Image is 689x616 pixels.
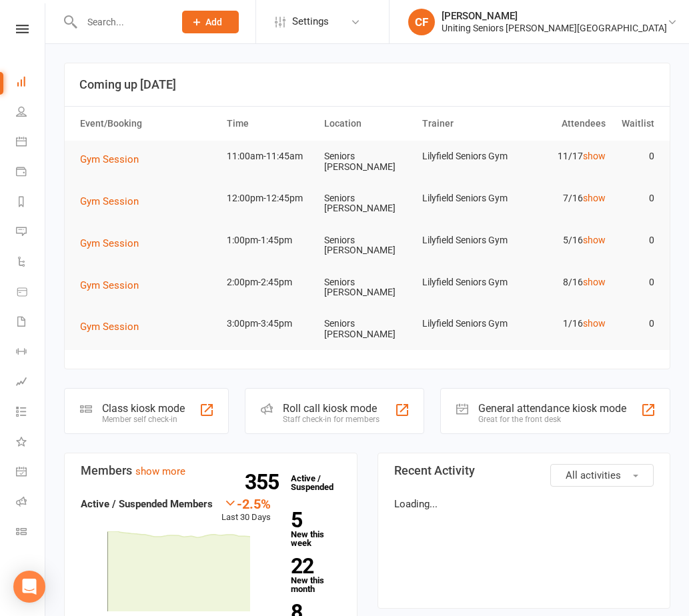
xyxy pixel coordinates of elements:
td: 12:00pm-12:45pm [221,183,318,214]
td: Seniors [PERSON_NAME] [318,225,416,267]
div: Last 30 Days [221,496,271,525]
div: Uniting Seniors [PERSON_NAME][GEOGRAPHIC_DATA] [442,22,667,34]
input: Search... [77,13,165,31]
th: Time [221,107,318,141]
button: Gym Session [80,319,148,335]
a: 22New this month [291,556,341,593]
a: show [583,151,606,161]
td: Lilyfield Seniors Gym [416,141,514,172]
button: All activities [550,464,654,487]
td: 5/16 [514,225,611,256]
td: 1:00pm-1:45pm [221,225,318,256]
strong: 355 [245,472,284,492]
div: Class kiosk mode [102,402,185,415]
th: Trainer [416,107,514,141]
a: Assessments [16,368,46,398]
td: 7/16 [514,183,611,214]
td: 1/16 [514,308,611,339]
th: Location [318,107,416,141]
div: [PERSON_NAME] [442,10,667,22]
a: Class kiosk mode [16,518,46,548]
a: Calendar [16,128,46,158]
a: Product Sales [16,278,46,308]
button: Gym Session [80,235,148,251]
a: Payments [16,158,46,188]
span: Settings [292,7,329,37]
strong: 22 [291,556,335,576]
h3: Recent Activity [394,464,654,477]
p: Loading... [394,496,654,512]
a: 355Active / Suspended [284,464,343,501]
a: General attendance kiosk mode [16,458,46,488]
div: Great for the front desk [478,415,626,424]
a: 5New this week [291,510,341,547]
td: 0 [612,308,660,339]
span: All activities [566,469,621,481]
th: Attendees [514,107,611,141]
span: Gym Session [80,237,139,249]
a: Reports [16,188,46,218]
td: Lilyfield Seniors Gym [416,225,514,256]
td: Seniors [PERSON_NAME] [318,183,416,225]
td: Lilyfield Seniors Gym [416,308,514,339]
td: 0 [612,141,660,172]
div: -2.5% [221,496,271,511]
button: Gym Session [80,193,148,209]
td: Seniors [PERSON_NAME] [318,267,416,309]
td: 0 [612,183,660,214]
th: Event/Booking [74,107,221,141]
div: Staff check-in for members [283,415,380,424]
strong: 5 [291,510,335,530]
a: Dashboard [16,68,46,98]
button: Gym Session [80,277,148,293]
td: Seniors [PERSON_NAME] [318,141,416,183]
span: Gym Session [80,153,139,165]
span: Gym Session [80,321,139,333]
td: 11:00am-11:45am [221,141,318,172]
a: show more [135,465,185,477]
span: Gym Session [80,279,139,291]
h3: Coming up [DATE] [79,78,655,91]
a: show [583,318,606,329]
td: 3:00pm-3:45pm [221,308,318,339]
div: CF [408,9,435,35]
td: Lilyfield Seniors Gym [416,183,514,214]
td: 0 [612,267,660,298]
td: Lilyfield Seniors Gym [416,267,514,298]
div: Roll call kiosk mode [283,402,380,415]
span: Gym Session [80,195,139,207]
div: General attendance kiosk mode [478,402,626,415]
td: 11/17 [514,141,611,172]
a: What's New [16,428,46,458]
a: Roll call kiosk mode [16,488,46,518]
a: show [583,277,606,287]
button: Gym Session [80,151,148,167]
a: show [583,235,606,245]
a: show [583,193,606,203]
a: People [16,98,46,128]
td: 0 [612,225,660,256]
span: Add [205,17,222,27]
th: Waitlist [612,107,660,141]
button: Add [182,11,239,33]
td: 2:00pm-2:45pm [221,267,318,298]
strong: Active / Suspended Members [81,498,213,510]
td: 8/16 [514,267,611,298]
td: Seniors [PERSON_NAME] [318,308,416,350]
div: Open Intercom Messenger [13,571,45,603]
h3: Members [81,464,341,477]
div: Member self check-in [102,415,185,424]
